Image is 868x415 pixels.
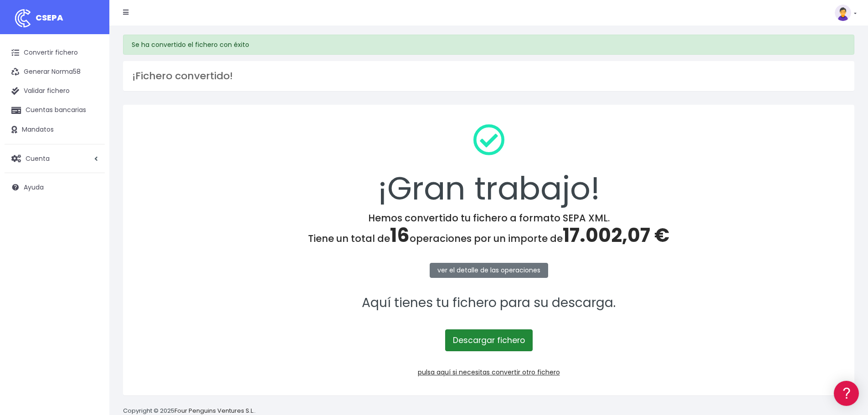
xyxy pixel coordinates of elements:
[125,262,175,271] a: POWERED BY ENCHANT
[9,233,173,247] a: API
[5,120,105,139] a: Mandatos
[9,115,173,129] a: Formatos
[5,178,105,197] a: Ayuda
[135,117,842,212] div: ¡Gran trabajo!
[5,149,105,168] a: Cuenta
[9,219,173,227] div: Programadores
[135,212,842,247] h4: Hemos convertido tu fichero a formato SEPA XML. Tiene un total de operaciones por un importe de
[835,5,851,21] img: profile
[9,129,173,143] a: Problemas habituales
[26,154,50,163] span: Cuenta
[135,293,842,313] p: Aquí tienes tu fichero para su descarga.
[5,62,105,82] a: Generar Norma58
[123,35,854,55] div: Se ha convertido el fichero con éxito
[390,222,410,249] span: 16
[11,7,34,30] img: logo
[9,195,173,210] a: General
[418,368,560,377] a: pulsa aquí si necesitas convertir otro fichero
[9,181,173,190] div: Facturación
[175,406,254,415] a: Four Penguins Ventures S.L.
[563,222,669,249] span: 17.002,07 €
[9,101,173,109] div: Convertir ficheros
[9,63,173,72] div: Información general
[36,12,63,23] span: CSEPA
[9,244,173,260] button: Contáctanos
[445,329,533,351] a: Descargar fichero
[132,70,845,82] h3: ¡Fichero convertido!
[5,82,105,101] a: Validar fichero
[5,43,105,62] a: Convertir fichero
[9,143,173,158] a: Videotutoriales
[24,183,44,192] span: Ayuda
[5,101,105,120] a: Cuentas bancarias
[430,263,548,278] a: ver el detalle de las operaciones
[9,158,173,172] a: Perfiles de empresas
[9,77,173,92] a: Información general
